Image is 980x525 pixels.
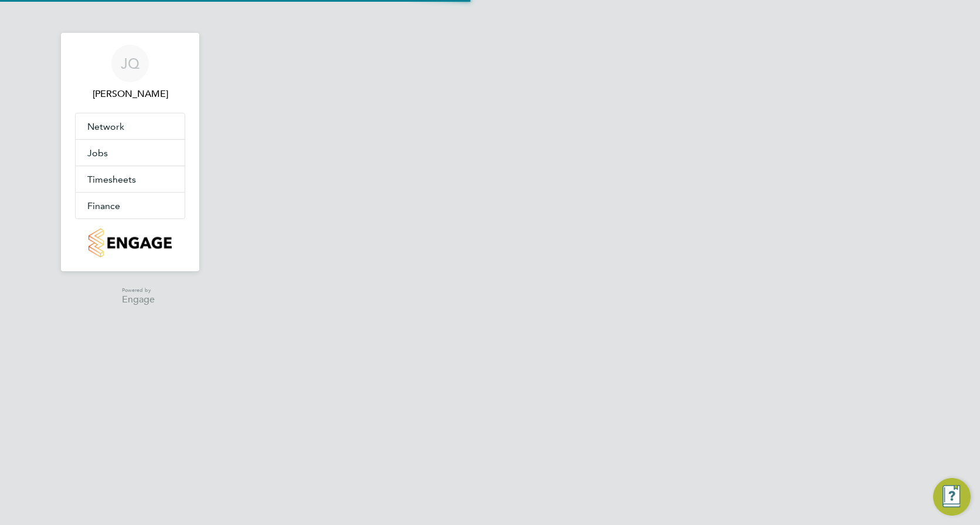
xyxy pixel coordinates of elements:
button: Network [76,113,185,139]
span: Timesheets [87,174,136,185]
button: Finance [76,193,185,218]
span: Powered by [122,285,155,295]
span: Engage [122,295,155,305]
span: Finance [87,200,120,211]
span: Jobs [87,147,108,159]
a: JQ[PERSON_NAME] [75,45,185,101]
nav: Main navigation [61,33,199,271]
a: Go to home page [75,228,185,257]
img: countryside-properties-logo-retina.png [89,228,171,257]
span: JQ [121,56,139,71]
button: Timesheets [76,166,185,192]
button: Engage Resource Center [933,478,971,516]
span: Network [87,121,124,132]
button: Jobs [76,140,185,166]
span: Joe Quashie [75,87,185,101]
a: Powered byEngage [106,285,155,305]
